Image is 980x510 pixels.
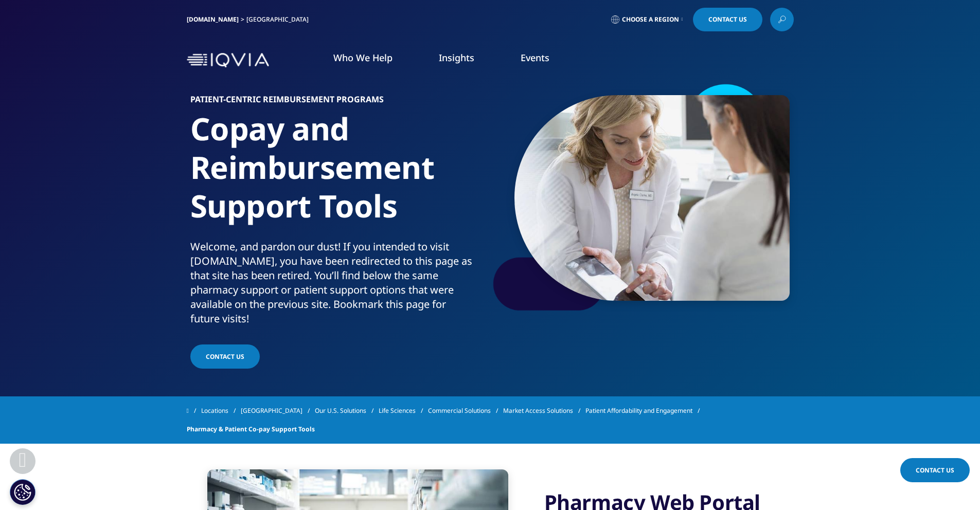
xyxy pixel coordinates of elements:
[187,15,239,24] a: [DOMAIN_NAME]
[190,110,486,240] h1: Copay and Reimbursement Support Tools
[187,53,269,68] img: IQVIA Healthcare Information Technology and Pharma Clinical Research Company
[206,352,244,361] span: Contact Us
[708,16,747,23] span: Contact Us
[10,479,35,505] button: Cookies Settings
[916,466,954,475] span: Contact Us
[190,240,486,326] div: Welcome, and pardon our dust! If you intended to visit [DOMAIN_NAME], you have been redirected to...
[693,8,762,31] a: Contact Us
[201,402,241,420] a: Locations
[315,402,379,420] a: Our U.S. Solutions
[521,51,549,64] a: Events
[246,15,313,24] div: [GEOGRAPHIC_DATA]
[503,402,585,420] a: Market Access Solutions
[241,402,315,420] a: [GEOGRAPHIC_DATA]
[900,458,970,482] a: Contact Us
[514,95,790,301] img: 077_doctor-showing-info-to-patient-on-tablet.jpg
[439,51,474,64] a: Insights
[428,402,503,420] a: Commercial Solutions
[585,402,705,420] a: Patient Affordability and Engagement
[333,51,393,64] a: Who We Help
[622,15,679,24] span: Choose a Region
[187,420,315,439] span: Pharmacy & Patient Co-pay Support Tools
[273,36,794,84] nav: Primary
[379,402,428,420] a: Life Sciences
[190,344,260,369] a: Contact Us
[190,95,486,110] h6: Patient-centric Reimbursement Programs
